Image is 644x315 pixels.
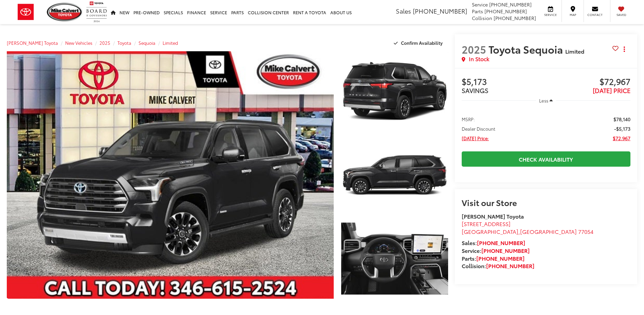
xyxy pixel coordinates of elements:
[462,220,511,227] span: [STREET_ADDRESS]
[462,86,489,95] span: SAVINGS
[472,8,483,15] span: Parts
[486,262,534,270] a: [PHONE_NUMBER]
[47,3,83,21] img: Mike Calvert Toyota
[481,246,530,254] a: [PHONE_NUMBER]
[462,220,593,235] a: [STREET_ADDRESS] [GEOGRAPHIC_DATA],[GEOGRAPHIC_DATA] 77054
[593,86,630,95] span: [DATE] PRICE
[587,13,603,17] span: Contact
[462,198,630,207] h2: Visit our Store
[462,239,525,246] strong: Sales:
[341,219,448,299] a: Expand Photo 3
[489,1,532,8] span: [PHONE_NUMBER]
[472,15,492,21] span: Collision
[462,135,489,142] span: [DATE] Price:
[462,246,530,254] strong: Service:
[462,254,525,262] strong: Parts:
[340,218,449,300] img: 2025 Toyota Sequoia Limited
[462,227,593,235] span: ,
[578,227,593,235] span: 77054
[462,262,534,270] strong: Collision:
[462,116,475,123] span: MSRP:
[341,51,448,131] a: Expand Photo 1
[462,227,518,235] span: [GEOGRAPHIC_DATA]
[489,42,565,56] span: Toyota Sequoia
[565,47,584,55] span: Limited
[7,51,334,299] a: Expand Photo 0
[462,42,486,56] span: 2025
[619,43,630,55] button: Actions
[469,55,489,63] span: In Stock
[341,135,448,215] a: Expand Photo 2
[520,227,577,235] span: [GEOGRAPHIC_DATA]
[462,151,630,167] a: Check Availability
[546,77,630,87] span: $72,967
[340,134,449,216] img: 2025 Toyota Sequoia Limited
[539,97,548,104] span: Less
[99,40,110,46] a: 2025
[413,6,467,15] span: [PHONE_NUMBER]
[565,13,580,17] span: Map
[484,8,527,15] span: [PHONE_NUMBER]
[396,6,411,15] span: Sales
[543,13,558,17] span: Service
[340,50,449,132] img: 2025 Toyota Sequoia Limited
[614,125,630,132] span: -$5,173
[494,15,536,21] span: [PHONE_NUMBER]
[401,40,443,46] span: Confirm Availability
[613,116,630,123] span: $78,140
[536,94,556,107] button: Less
[477,239,525,246] a: [PHONE_NUMBER]
[462,77,546,87] span: $5,173
[139,40,155,46] a: Sequoia
[614,13,629,17] span: Saved
[613,135,630,142] span: $72,967
[3,50,337,300] img: 2025 Toyota Sequoia Limited
[462,212,524,220] strong: [PERSON_NAME] Toyota
[7,40,58,46] a: [PERSON_NAME] Toyota
[624,47,625,52] span: dropdown dots
[476,254,525,262] a: [PHONE_NUMBER]
[163,40,178,46] a: Limited
[117,40,131,46] a: Toyota
[472,1,488,8] span: Service
[462,125,495,132] span: Dealer Discount
[390,37,448,49] button: Confirm Availability
[65,40,92,46] a: New Vehicles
